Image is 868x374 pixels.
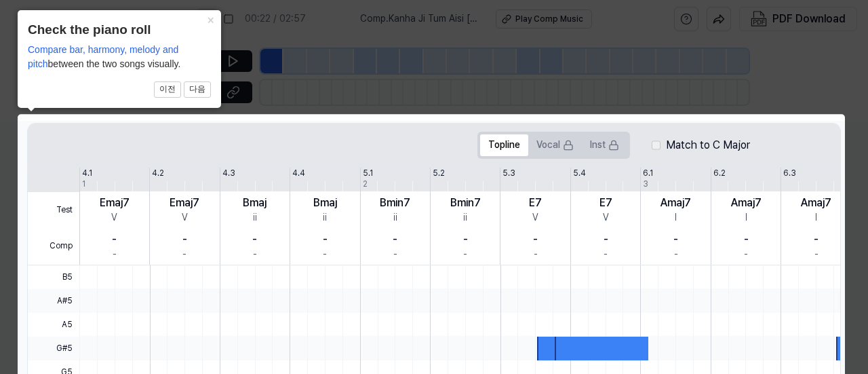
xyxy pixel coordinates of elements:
div: - [112,231,117,248]
div: Amaj7 [731,195,762,211]
button: 이전 [154,81,181,98]
button: 다음 [184,81,211,98]
header: Check the piano roll [28,20,211,40]
div: V [111,211,117,225]
span: Compare bar, harmony, melody and pitch [28,44,178,69]
div: - [393,231,397,248]
div: - [323,248,327,261]
div: Bmin7 [450,195,481,211]
div: Amaj7 [660,195,691,211]
div: Bmin7 [380,195,410,211]
div: 2 [363,179,368,190]
div: ii [323,211,327,225]
div: 5.2 [433,168,445,179]
div: - [814,248,818,261]
div: ii [463,211,467,225]
div: V [532,211,538,225]
div: 1 [82,179,85,190]
div: 5.3 [502,168,515,179]
div: 6.1 [643,168,653,179]
div: - [604,231,608,248]
div: between the two songs visually. [28,43,211,71]
div: 3 [643,179,648,190]
div: I [675,211,677,225]
div: Amaj7 [801,195,831,211]
div: - [253,248,257,261]
div: I [815,211,817,225]
span: G#5 [28,337,79,360]
div: ii [253,211,257,225]
div: - [463,231,468,248]
span: Test [28,192,79,229]
div: Emaj7 [170,195,199,211]
div: - [744,248,748,261]
span: Comp [28,228,79,265]
div: - [393,248,397,261]
div: - [744,231,749,248]
div: I [745,211,747,225]
div: 6.2 [713,168,726,179]
span: A#5 [28,289,79,313]
div: 4.3 [222,168,235,179]
div: - [113,248,117,261]
label: Match to C Major [666,137,750,153]
div: - [814,231,818,248]
div: 5.4 [573,168,586,179]
div: - [463,248,467,261]
div: 5.1 [363,168,373,179]
div: 4.4 [292,168,305,179]
div: - [533,231,538,248]
div: 4.1 [82,168,92,179]
button: Close [199,10,221,29]
div: - [252,231,257,248]
span: A5 [28,313,79,337]
div: - [673,231,678,248]
div: - [534,248,538,261]
div: 4.2 [152,168,164,179]
div: Bmaj [313,195,337,211]
div: ii [393,211,397,225]
button: Topline [480,134,528,156]
div: - [182,248,186,261]
div: E7 [599,195,612,211]
div: Bmaj [243,195,267,211]
div: V [182,211,188,225]
div: - [323,231,328,248]
div: - [604,248,608,261]
div: Emaj7 [100,195,130,211]
div: 6.3 [783,168,796,179]
span: B5 [28,265,79,289]
div: V [603,211,609,225]
div: - [182,231,187,248]
div: E7 [529,195,542,211]
button: Vocal [528,134,582,156]
div: - [674,248,678,261]
button: Inst [582,134,627,156]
